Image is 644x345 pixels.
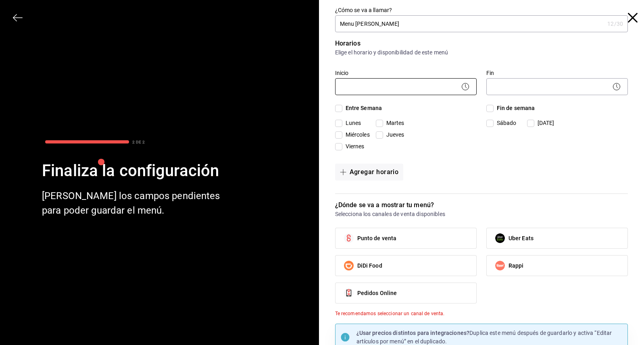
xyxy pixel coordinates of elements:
[335,310,628,317] div: Te recomendamos seleccionar un canal de venta.
[356,330,470,336] strong: ¿Usar precios distintos para integraciones?
[342,104,382,112] span: Entre Semana
[357,289,397,297] span: Pedidos Online
[42,189,223,218] div: [PERSON_NAME] los campos pendientes para poder guardar el menú.
[342,131,370,139] span: Miércoles
[383,131,404,139] span: Jueves
[494,119,517,127] span: Sábado
[357,262,382,270] span: DiDi Food
[607,20,623,28] div: 12 /30
[335,164,404,181] button: Agregar horario
[335,7,628,13] label: ¿Cómo se va a llamar?
[342,142,365,151] span: Viernes
[509,262,524,270] span: Rappi
[335,210,628,218] p: Selecciona los canales de venta disponibles
[486,70,628,76] label: Fin
[335,70,477,76] label: Inicio
[383,119,404,127] span: Martes
[335,39,628,48] p: Horarios
[342,119,361,127] span: Lunes
[335,200,628,210] p: ¿Dónde se va a mostrar tu menú?
[357,234,397,243] span: Punto de venta
[509,234,534,243] span: Uber Eats
[534,119,554,127] span: [DATE]
[42,160,223,182] div: Finaliza la configuración
[494,104,535,112] span: Fin de semana
[335,48,628,56] p: Elige el horario y disponibilidad de este menú
[132,139,145,145] div: 2 DE 2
